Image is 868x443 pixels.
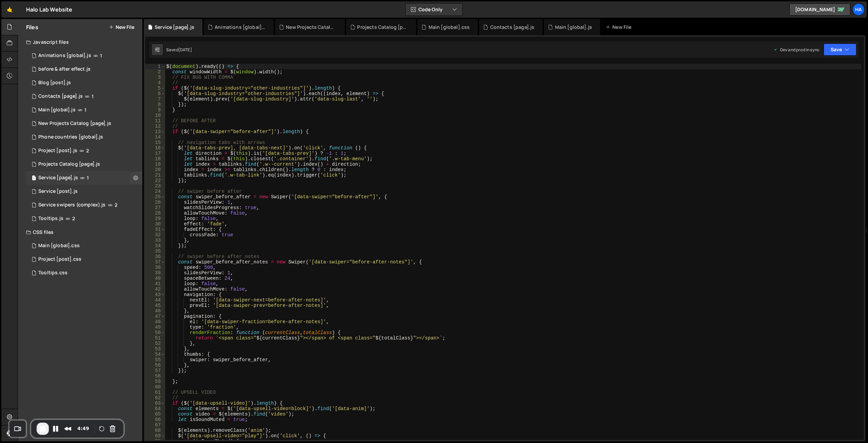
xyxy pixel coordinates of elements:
div: 826/18335.css [26,266,142,280]
span: 1 [87,175,89,181]
div: 17 [145,151,165,156]
div: New Projects Catalog [page].js [286,24,337,31]
div: Service [page].js [155,24,194,31]
div: 22 [145,178,165,183]
div: 826/10093.js [26,158,142,171]
div: 55 [145,357,165,363]
div: 826/8793.js [26,198,142,212]
div: 51 [145,335,165,341]
div: 69 [145,433,165,439]
div: 59 [145,379,165,384]
div: 5 [145,86,165,91]
div: 41 [145,281,165,287]
div: 43 [145,292,165,297]
div: 15 [145,140,165,145]
div: Projects Catalog [page].js [38,161,100,167]
a: [DOMAIN_NAME] [789,3,850,16]
div: Contacts [page].js [38,93,83,99]
button: Code Only [406,3,462,16]
div: 18 [145,156,165,162]
div: 31 [145,227,165,232]
div: 4 [145,80,165,86]
div: 58 [145,373,165,379]
div: Tooltips.css [38,270,67,276]
div: 30 [145,221,165,227]
div: 38 [145,265,165,270]
div: 826/3363.js [26,76,142,90]
div: 61 [145,390,165,395]
div: 826/7934.js [26,185,142,198]
span: 1 [92,94,94,99]
div: 29 [145,216,165,221]
div: 49 [145,325,165,330]
div: 16 [145,145,165,151]
div: Main [global].css [429,24,470,31]
div: 28 [145,210,165,216]
div: Main [global].js [38,107,76,113]
div: 64 [145,406,165,411]
div: 52 [145,341,165,346]
div: 20 [145,167,165,172]
div: 21 [145,172,165,178]
div: 27 [145,205,165,210]
div: 11 [145,118,165,124]
div: New Projects Catalog [page].js [38,121,111,127]
div: Javascript files [18,35,142,49]
div: 40 [145,276,165,281]
a: Ha [852,3,865,16]
span: 2 [86,148,89,153]
div: 37 [145,259,165,265]
button: Save [824,43,856,56]
div: 67 [145,422,165,428]
div: 33 [145,238,165,243]
span: 1 [32,176,36,181]
div: Blog [post].js [38,80,71,86]
div: 826/8916.js [26,144,142,158]
span: 2 [115,202,117,208]
div: 24 [145,189,165,194]
div: 19 [145,162,165,167]
div: 50 [145,330,165,335]
div: 60 [145,384,165,390]
div: 54 [145,352,165,357]
div: 3 [145,75,165,80]
div: 62 [145,395,165,401]
div: 14 [145,134,165,140]
div: Service [post].js [38,188,78,195]
div: 12 [145,124,165,129]
div: 826/10500.js [26,171,142,185]
span: 1 [100,53,102,58]
div: Phone countries [global].js [38,134,103,140]
div: 10 [145,113,165,118]
div: 63 [145,401,165,406]
div: 6 [145,91,165,96]
div: 42 [145,287,165,292]
div: 1 [145,64,165,69]
div: 32 [145,232,165,238]
div: Animations [global].js [38,53,91,59]
div: 44 [145,297,165,303]
div: Tooltips.js [38,216,63,222]
h2: Files [26,23,38,31]
div: Service [page].js [38,175,78,181]
div: Project [post].js [38,148,77,154]
div: 47 [145,314,165,319]
div: Service swipers (complex).js [38,202,105,208]
div: 826/2754.js [26,49,142,62]
div: 826/18329.js [26,212,142,225]
div: 826/9226.css [26,253,142,266]
div: 35 [145,248,165,254]
div: 826/45771.js [26,117,142,130]
div: 13 [145,129,165,134]
a: 🤙 [1,1,18,18]
div: 2 [145,69,165,75]
div: 26 [145,200,165,205]
div: 45 [145,303,165,308]
div: 25 [145,194,165,200]
div: Main [global].js [555,24,592,31]
span: 2 [72,216,75,221]
div: 826/19389.js [26,62,142,76]
div: 65 [145,411,165,417]
div: Contacts [page].js [490,24,535,31]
